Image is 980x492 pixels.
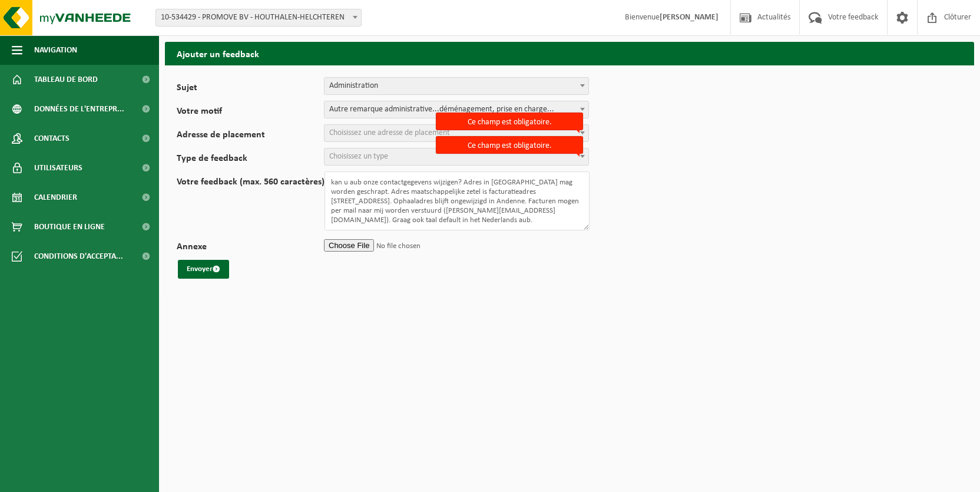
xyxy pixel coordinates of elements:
[324,101,589,118] span: Autre remarque administrative...déménagement, prise en charge...
[660,13,719,22] strong: [PERSON_NAME]
[324,77,589,95] span: Administration
[329,128,450,137] span: Choisissez une adresse de placement
[34,35,77,65] span: Navigation
[34,124,69,153] span: Contacts
[325,78,588,94] span: Administration
[436,136,583,154] label: Ce champ est obligatoire.
[155,9,362,27] span: 10-534429 - PROMOVE BV - HOUTHALEN-HELCHTEREN
[34,94,124,124] span: Données de l'entrepr...
[177,107,324,118] label: Votre motif
[325,101,588,118] span: Autre remarque administrative...déménagement, prise en charge...
[177,154,324,166] label: Type de feedback
[34,65,98,94] span: Tableau de bord
[156,9,361,26] span: 10-534429 - PROMOVE BV - HOUTHALEN-HELCHTEREN
[177,130,324,142] label: Adresse de placement
[436,113,583,130] label: Ce champ est obligatoire.
[34,153,82,183] span: Utilisateurs
[177,177,325,230] label: Votre feedback (max. 560 caractères)
[34,183,77,212] span: Calendrier
[177,242,324,254] label: Annexe
[34,242,123,271] span: Conditions d'accepta...
[165,42,974,65] h2: Ajouter un feedback
[34,212,105,242] span: Boutique en ligne
[178,260,229,279] button: Envoyer
[329,152,388,161] span: Choisissez un type
[177,83,324,95] label: Sujet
